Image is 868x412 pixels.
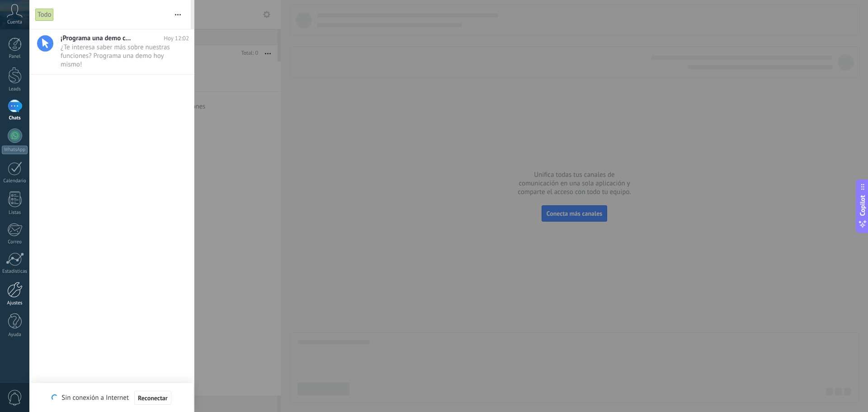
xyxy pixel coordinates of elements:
div: Chats [2,115,28,121]
div: Sin conexión a Internet [52,390,171,405]
div: Calendario [2,178,28,184]
div: Leads [2,86,28,92]
div: Todo [35,8,54,21]
span: ¿Te interesa saber más sobre nuestras funciones? Programa una demo hoy mismo! [61,43,172,68]
button: Reconectar [134,391,171,405]
span: Hoy 12:02 [164,34,189,43]
div: Panel [2,54,28,60]
div: WhatsApp [2,146,28,154]
div: Listas [2,210,28,216]
div: Correo [2,239,28,245]
span: Copilot [858,195,867,216]
div: Ayuda [2,332,28,338]
a: ¡Programa una demo con un experto! Hoy 12:02 ¿Te interesa saber más sobre nuestras funciones? Pro... [29,29,194,74]
div: Ajustes [2,300,28,306]
span: Cuenta [7,19,22,25]
div: Estadísticas [2,269,28,275]
span: Reconectar [138,395,168,401]
span: ¡Programa una demo con un experto! [61,34,133,43]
